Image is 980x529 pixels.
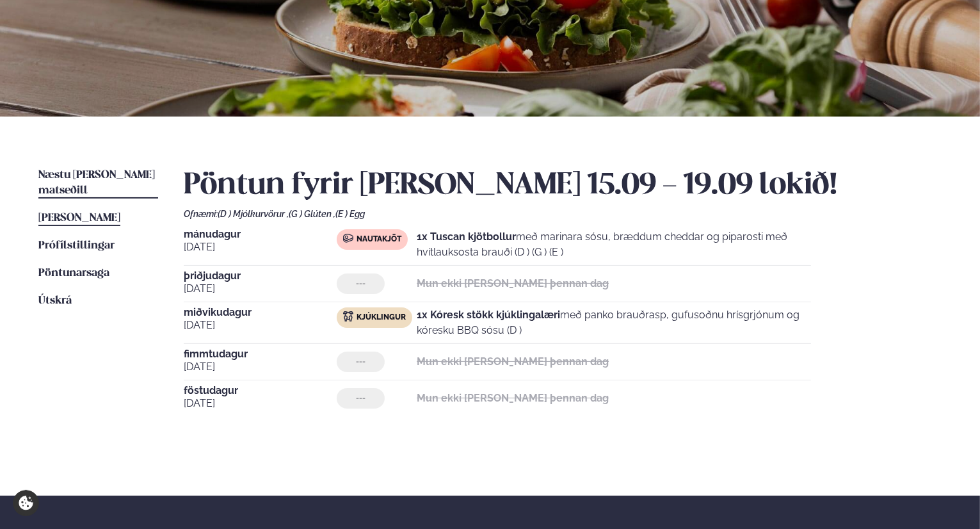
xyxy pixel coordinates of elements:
[218,209,289,219] span: (D ) Mjólkurvörur ,
[184,281,337,297] span: [DATE]
[38,295,72,306] span: Útskrá
[38,240,115,251] span: Prófílstillingar
[343,233,353,243] img: beef.svg
[184,168,942,204] h2: Pöntun fyrir [PERSON_NAME] 15.09 - 19.09 lokið!
[184,271,337,281] span: þriðjudagur
[184,349,337,359] span: fimmtudagur
[38,266,109,281] a: Pöntunarsaga
[38,238,115,254] a: Prófílstillingar
[13,490,39,516] a: Cookie settings
[356,279,365,289] span: ---
[38,268,109,279] span: Pöntunarsaga
[38,170,155,196] span: Næstu [PERSON_NAME] matseðill
[289,209,335,219] span: (G ) Glúten ,
[184,209,942,219] div: Ofnæmi:
[417,392,609,404] strong: Mun ekki [PERSON_NAME] þennan dag
[38,213,120,224] span: [PERSON_NAME]
[417,309,560,321] strong: 1x Kóresk stökk kjúklingalæri
[184,229,337,240] span: mánudagur
[356,357,365,367] span: ---
[184,359,337,375] span: [DATE]
[38,211,120,226] a: [PERSON_NAME]
[417,231,516,243] strong: 1x Tuscan kjötbollur
[417,355,609,368] strong: Mun ekki [PERSON_NAME] þennan dag
[184,318,337,333] span: [DATE]
[184,307,337,318] span: miðvikudagur
[417,229,811,260] p: með marinara sósu, bræddum cheddar og piparosti með hvítlauksosta brauði (D ) (G ) (E )
[343,311,353,321] img: chicken.svg
[184,386,337,396] span: föstudagur
[38,293,72,309] a: Útskrá
[417,307,811,338] p: með panko brauðrasp, gufusoðnu hrísgrjónum og kóresku BBQ sósu (D )
[184,240,337,255] span: [DATE]
[417,277,609,289] strong: Mun ekki [PERSON_NAME] þennan dag
[356,393,365,403] span: ---
[38,168,158,199] a: Næstu [PERSON_NAME] matseðill
[335,209,365,219] span: (E ) Egg
[357,234,401,245] span: Nautakjöt
[357,313,406,323] span: Kjúklingur
[184,396,337,411] span: [DATE]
